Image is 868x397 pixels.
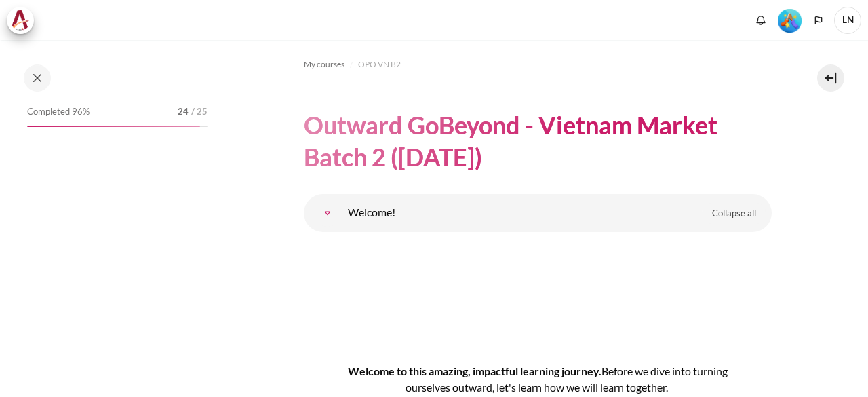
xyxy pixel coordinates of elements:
img: Architeck [11,10,30,31]
h4: Welcome to this amazing, impactful learning journey. [347,363,728,396]
nav: Navigation bar [304,54,772,75]
a: User menu [834,7,861,34]
span: Collapse all [712,207,756,221]
span: B [601,364,608,377]
div: 96% [27,126,200,127]
a: My courses [304,56,344,73]
span: My courses [304,58,344,71]
a: Welcome! [314,200,341,227]
img: Level #5 [778,9,802,33]
div: Show notification window with no new notifications [751,10,771,31]
button: Languages [808,10,829,31]
a: OPO VN B2 [358,56,401,73]
span: LN [834,7,861,34]
span: 24 [178,105,189,119]
div: Level #5 [778,7,802,33]
span: OPO VN B2 [358,58,401,71]
a: Collapse all [702,202,766,225]
a: Architeck Architeck [7,7,41,34]
h1: Outward GoBeyond - Vietnam Market Batch 2 ([DATE]) [304,109,772,173]
a: Level #5 [772,7,807,33]
span: / 25 [191,105,208,119]
span: Completed 96% [27,105,90,119]
span: efore we dive into turning ourselves outward, let's learn how we will learn together. [406,364,728,394]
